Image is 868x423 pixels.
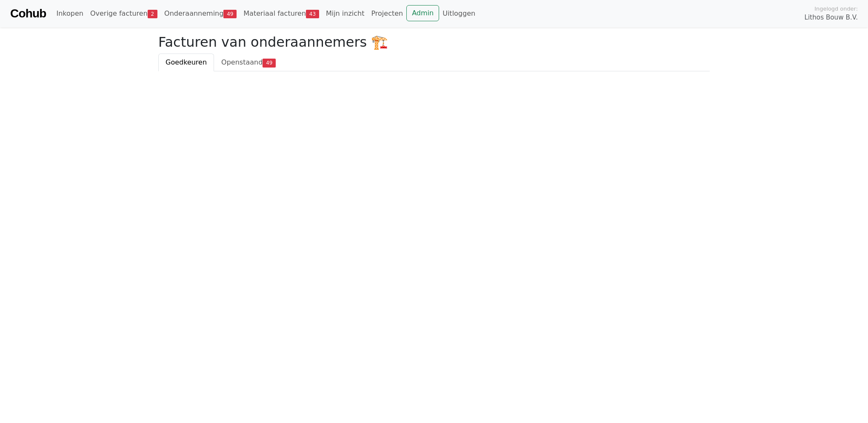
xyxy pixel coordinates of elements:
[148,10,157,18] span: 2
[53,5,86,22] a: Inkopen
[240,5,323,22] a: Materiaal facturen43
[814,5,858,13] span: Ingelogd onder:
[368,5,406,22] a: Projecten
[166,58,207,66] span: Goedkeuren
[87,5,161,22] a: Overige facturen2
[306,10,319,18] span: 43
[161,5,240,22] a: Onderaanneming49
[223,10,237,18] span: 49
[158,34,710,50] h2: Facturen van onderaannemers 🏗️
[439,5,479,22] a: Uitloggen
[158,54,214,71] a: Goedkeuren
[10,3,46,24] a: Cohub
[406,5,439,21] a: Admin
[214,54,283,71] a: Openstaand49
[805,13,858,23] span: Lithos Bouw B.V.
[263,59,276,67] span: 49
[221,58,263,66] span: Openstaand
[323,5,368,22] a: Mijn inzicht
